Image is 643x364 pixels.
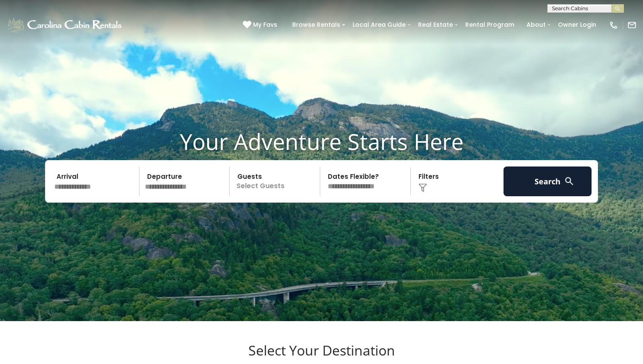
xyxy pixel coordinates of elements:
[288,18,344,31] a: Browse Rentals
[504,166,592,196] button: Search
[522,18,550,31] a: About
[554,18,600,31] a: Owner Login
[232,166,320,196] p: Select Guests
[627,20,637,30] img: mail-regular-white.png
[6,17,124,34] img: White-1-1-2.png
[243,20,279,30] a: My Favs
[348,18,410,31] a: Local Area Guide
[253,20,277,29] span: My Favs
[414,18,457,31] a: Real Estate
[564,176,575,186] img: search-regular-white.png
[461,18,518,31] a: Rental Program
[418,183,427,192] img: filter--v1.png
[609,20,618,30] img: phone-regular-white.png
[6,128,637,155] h1: Your Adventure Starts Here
